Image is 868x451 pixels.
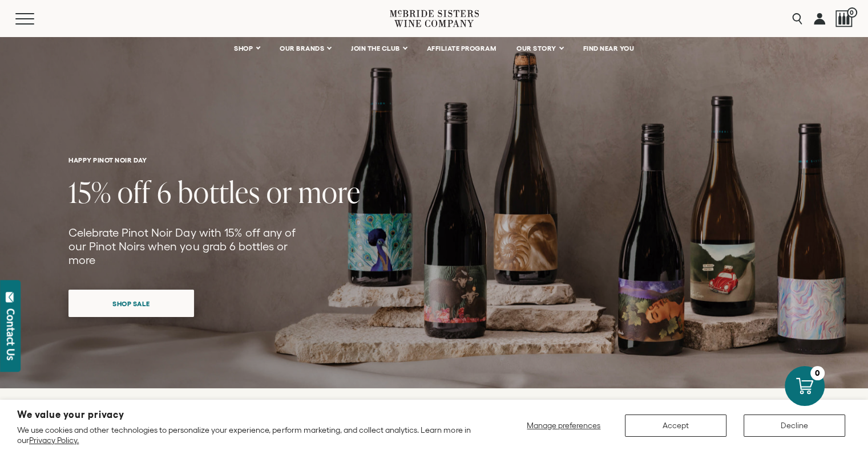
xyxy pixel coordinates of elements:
span: 15% [68,172,111,212]
button: Accept [625,415,726,437]
span: or [267,172,292,212]
span: JOIN THE CLUB [351,44,400,52]
h6: HAPPY PINOT NOIR DAY [68,156,616,164]
span: SHOP [234,44,253,52]
p: Celebrate Pinot Noir Day with 15% off any of our Pinot Noirs when you grab 6 bottles or more [68,226,315,267]
a: FIND NEAR YOU [576,37,642,60]
p: We use cookies and other technologies to personalize your experience, perform marketing, and coll... [17,425,478,445]
span: more [298,172,361,212]
button: Mobile Menu Trigger [15,13,56,25]
span: bottles [178,172,260,212]
a: OUR BRANDS [272,37,338,60]
a: JOIN THE CLUB [344,37,414,60]
span: AFFILIATE PROGRAM [427,44,496,52]
a: OUR STORY [509,37,570,60]
span: off [118,172,151,212]
button: Decline [744,415,845,437]
div: Contact Us [5,308,17,360]
div: 0 [810,366,825,380]
span: 0 [847,7,857,18]
span: Manage preferences [527,421,600,430]
a: AFFILIATE PROGRAM [419,37,504,60]
a: SHOP [227,37,267,60]
a: Privacy Policy. [29,436,79,445]
a: Shop Sale [68,290,194,317]
h2: We value your privacy [17,410,478,420]
span: FIND NEAR YOU [583,44,635,52]
span: OUR BRANDS [280,44,324,52]
span: 6 [157,172,172,212]
span: Shop Sale [92,292,170,315]
span: OUR STORY [516,44,556,52]
button: Manage preferences [520,415,608,437]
